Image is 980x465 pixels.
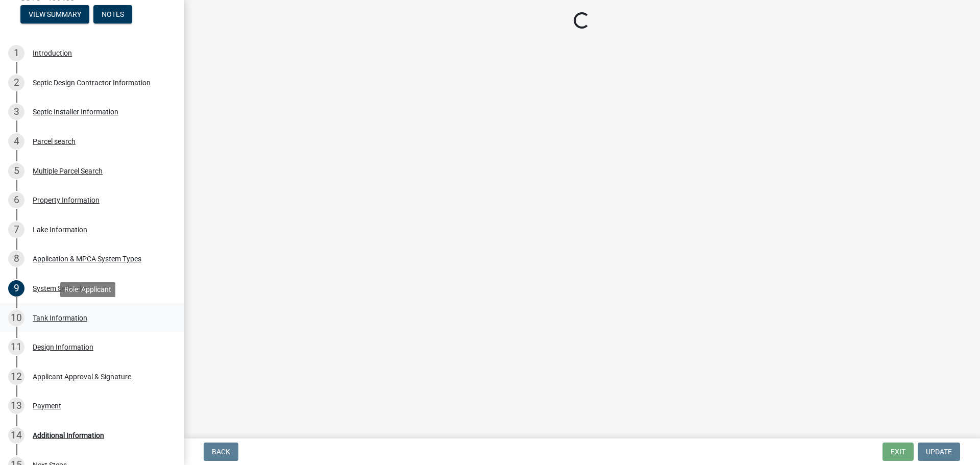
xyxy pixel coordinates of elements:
div: Parcel search [33,138,76,145]
div: Applicant Approval & Signature [33,373,131,380]
div: Lake Information [33,226,87,233]
div: Introduction [33,50,72,57]
div: Role: Applicant [60,282,115,297]
div: Application & MPCA System Types [33,255,141,262]
div: System Setbacks [33,285,87,292]
div: Additional Information [33,432,104,439]
div: 13 [8,398,24,414]
div: 2 [8,75,24,91]
div: Payment [33,402,61,409]
div: 8 [8,251,24,267]
button: Notes [93,5,132,23]
div: 14 [8,427,24,444]
button: Back [204,443,238,461]
div: 10 [8,310,24,326]
div: Multiple Parcel Search [33,167,103,175]
div: Design Information [33,344,93,351]
span: Back [212,448,230,456]
div: 11 [8,339,24,355]
div: Property Information [33,197,100,204]
div: 5 [8,163,24,179]
div: 7 [8,222,24,238]
div: Tank Information [33,314,87,322]
div: 12 [8,369,24,385]
div: 9 [8,280,24,297]
button: View Summary [20,5,89,23]
button: Exit [883,443,914,461]
div: Septic Installer Information [33,108,118,115]
div: 6 [8,192,24,208]
wm-modal-confirm: Notes [93,11,132,19]
div: 1 [8,45,24,61]
button: Update [918,443,960,461]
wm-modal-confirm: Summary [20,11,89,19]
div: 4 [8,133,24,150]
span: Update [926,448,952,456]
div: 3 [8,104,24,120]
div: Septic Design Contractor Information [33,79,151,86]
